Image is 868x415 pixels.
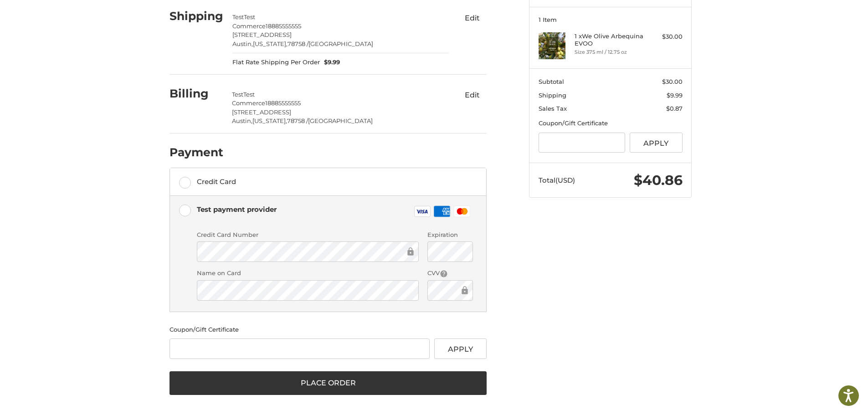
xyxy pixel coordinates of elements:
span: Total (USD) [539,176,575,184]
button: Open LiveChat chat widget [105,12,116,23]
span: Test [243,91,255,98]
h2: Billing [169,87,223,101]
span: $0.87 [666,105,683,112]
span: [US_STATE], [252,117,287,124]
input: Gift Certificate or Coupon Code [539,133,626,153]
div: Credit Card [197,174,236,189]
label: Expiration [427,231,473,240]
span: $9.99 [667,92,683,99]
span: $9.99 [320,58,340,67]
span: [US_STATE], [253,40,288,47]
span: Sales Tax [539,105,567,112]
label: CVV [427,269,473,278]
li: Size 375 ml / 12.75 oz [575,48,644,56]
h2: Payment [169,145,223,159]
span: Test [244,13,255,20]
div: Test payment provider [197,202,277,217]
span: $40.86 [634,172,683,189]
span: Subtotal [539,78,564,85]
div: Coupon/Gift Certificate [169,325,487,334]
h4: 1 x We Olive Arbequina EVOO [575,32,644,47]
span: Austin, [232,40,253,47]
button: Apply [434,338,487,359]
span: Shipping [539,92,566,99]
span: Test [232,91,243,98]
span: Test [232,13,244,20]
button: Edit [457,88,487,102]
button: Apply [630,133,683,153]
span: Flat Rate Shipping Per Order [232,58,320,67]
span: [GEOGRAPHIC_DATA] [308,117,373,124]
h2: Shipping [169,9,223,23]
span: Commerce [232,22,266,30]
div: $30.00 [647,32,683,41]
label: Name on Card [197,269,419,278]
p: We're away right now. Please check back later! [13,14,103,21]
span: Austin, [232,117,252,124]
span: 18885555555 [266,22,301,30]
input: Gift Certificate or Coupon Code [169,338,430,359]
div: Coupon/Gift Certificate [539,119,683,128]
span: $30.00 [662,78,683,85]
span: 78758 / [288,40,308,47]
span: 78758 / [287,117,308,124]
button: Edit [457,10,487,25]
h3: 1 Item [539,16,683,23]
label: Credit Card Number [197,231,419,240]
span: 18885555555 [265,99,301,107]
span: Commerce [232,99,265,107]
button: Place Order [169,371,487,395]
span: [STREET_ADDRESS] [232,108,291,116]
span: [STREET_ADDRESS] [232,31,292,38]
span: [GEOGRAPHIC_DATA] [308,40,373,47]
